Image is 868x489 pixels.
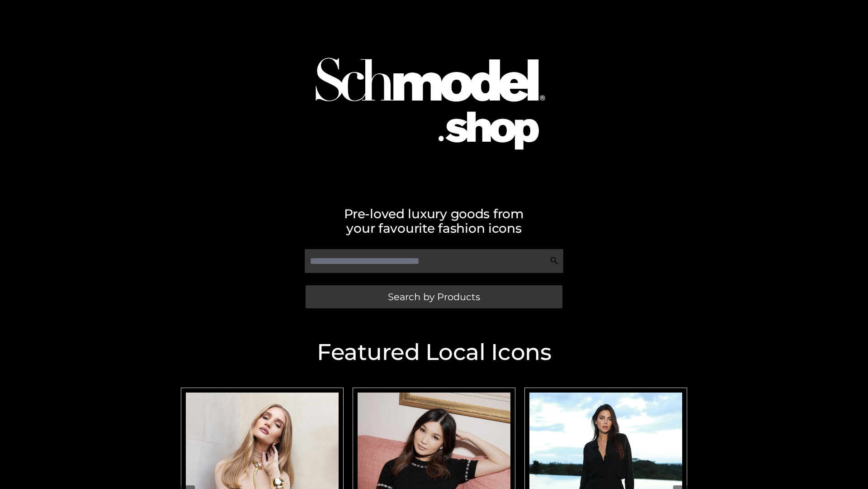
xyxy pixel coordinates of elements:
h2: Featured Local Icons​ [176,341,692,364]
a: Search by Products [306,285,562,308]
img: Search Icon [550,256,559,265]
span: Search by Products [388,292,480,302]
h2: Pre-loved luxury goods from your favourite fashion icons [176,206,692,235]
